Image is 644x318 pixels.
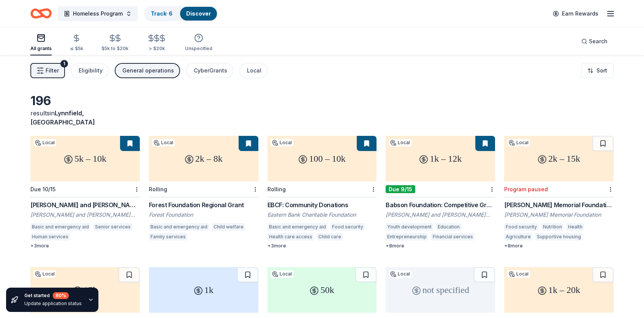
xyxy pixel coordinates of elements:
[152,139,175,146] div: Local
[436,223,461,231] div: Education
[267,267,377,313] div: 50k
[30,136,140,249] a: 5k – 10kLocalDue 10/15[PERSON_NAME] and [PERSON_NAME] Charity Fund Grant[PERSON_NAME] and [PERSON...
[79,66,103,75] div: Eligibility
[186,63,233,78] button: CyberGrants
[30,109,95,126] span: Lynnfield, [GEOGRAPHIC_DATA]
[149,267,258,313] div: 1k
[30,136,140,181] div: 5k – 10k
[30,223,90,231] div: Basic and emergency aid
[24,292,82,299] div: Get started
[30,63,65,78] button: Filter1
[71,63,109,78] button: Eligibility
[70,46,83,52] div: ≤ $5k
[147,31,167,55] button: > $20k
[151,10,172,17] a: Track· 6
[30,30,52,55] button: All grants
[115,63,180,78] button: General operations
[30,267,140,313] div: 15k
[267,233,314,241] div: Health care access
[30,109,95,126] span: in
[504,136,614,181] div: 2k – 15k
[212,223,245,231] div: Child welfare
[149,233,187,241] div: Family services
[101,31,128,55] button: $5k to $20k
[267,211,377,219] div: Eastern Bank Charitable Foundation
[331,223,365,231] div: Food security
[30,243,140,249] div: + 3 more
[149,200,258,209] div: Forest Foundation Regional Grant
[386,136,495,181] div: 1k – 12k
[504,233,532,241] div: Agriculture
[149,136,258,243] a: 2k – 8kLocalRollingForest Foundation Regional GrantForest FoundationBasic and emergency aidChild ...
[30,211,140,219] div: [PERSON_NAME] and [PERSON_NAME] Charity Fund
[122,66,174,75] div: General operations
[386,267,495,313] div: not specified
[267,186,286,192] div: Rolling
[504,267,614,313] div: 1k – 20k
[33,139,56,146] div: Local
[589,37,608,46] span: Search
[581,63,614,78] button: Sort
[194,66,227,75] div: CyberGrants
[144,6,218,21] button: Track· 6Discover
[185,30,212,55] button: Unspecified
[267,136,377,181] div: 100 – 10k
[386,243,495,249] div: + 8 more
[386,136,495,249] a: 1k – 12kLocalDue 9/15Babson Foundation: Competitive Grants Program[PERSON_NAME] and [PERSON_NAME]...
[30,46,52,52] div: All grants
[149,186,167,192] div: Rolling
[504,200,614,209] div: [PERSON_NAME] Memorial Foundation Grant
[247,66,261,75] div: Local
[507,270,530,278] div: Local
[267,200,377,209] div: EBCF: Community Donations
[271,139,293,146] div: Local
[504,211,614,219] div: [PERSON_NAME] Memorial Foundation
[317,233,343,241] div: Child care
[386,211,495,219] div: [PERSON_NAME] and [PERSON_NAME] Foundation
[386,233,428,241] div: Entrepreneurship
[239,63,267,78] button: Local
[504,223,538,231] div: Food security
[58,6,138,21] button: Homeless Program
[30,186,55,192] div: Due 10/15
[24,301,82,307] div: Update application status
[30,200,140,209] div: [PERSON_NAME] and [PERSON_NAME] Charity Fund Grant
[149,211,258,219] div: Forest Foundation
[386,200,495,209] div: Babson Foundation: Competitive Grants Program
[597,66,607,75] span: Sort
[185,46,212,52] div: Unspecified
[431,233,475,241] div: Financial services
[149,223,209,231] div: Basic and emergency aid
[30,5,52,22] a: Home
[30,109,140,127] div: results
[33,270,56,278] div: Local
[147,46,167,52] div: > $20k
[507,139,530,146] div: Local
[267,223,328,231] div: Basic and emergency aid
[389,270,411,278] div: Local
[504,186,548,192] div: Program paused
[548,7,603,20] a: Earn Rewards
[60,60,68,68] div: 1
[186,10,211,17] a: Discover
[30,93,140,109] div: 196
[541,223,563,231] div: Nutrition
[93,223,132,231] div: Senior services
[73,9,123,18] span: Homeless Program
[504,136,614,249] a: 2k – 15kLocalProgram paused[PERSON_NAME] Memorial Foundation Grant[PERSON_NAME] Memorial Foundati...
[504,243,614,249] div: + 8 more
[30,233,70,241] div: Human services
[535,233,582,241] div: Supportive housing
[46,66,59,75] span: Filter
[53,292,69,299] div: 80 %
[575,34,614,49] button: Search
[101,46,128,52] div: $5k to $20k
[149,136,258,181] div: 2k – 8k
[267,243,377,249] div: + 3 more
[267,136,377,249] a: 100 – 10kLocalRollingEBCF: Community DonationsEastern Bank Charitable FoundationBasic and emergen...
[73,233,133,241] div: Reproductive health care
[386,223,433,231] div: Youth development
[389,139,411,146] div: Local
[386,185,415,193] div: Due 9/15
[70,31,83,55] button: ≤ $5k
